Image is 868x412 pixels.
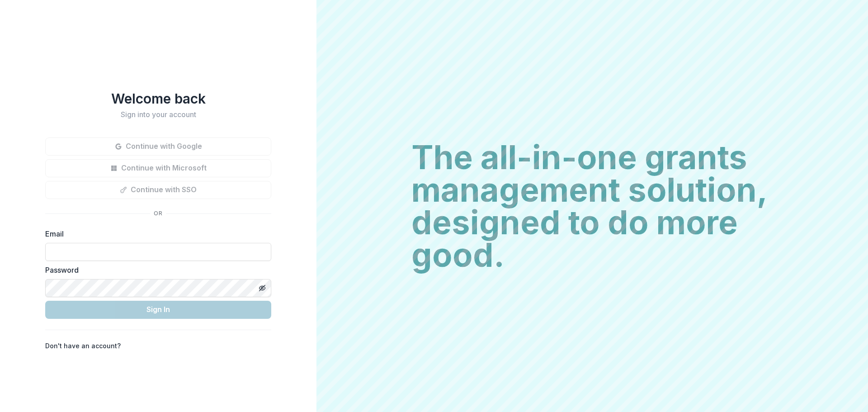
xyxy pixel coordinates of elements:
[45,265,266,275] label: Password
[45,159,271,177] button: Continue with Microsoft
[45,137,271,156] button: Continue with Google
[45,228,266,239] label: Email
[45,301,271,319] button: Sign In
[255,281,269,295] button: Toggle password visibility
[45,90,271,107] h1: Welcome back
[45,341,121,350] p: Don't have an account?
[45,110,271,119] h2: Sign into your account
[45,181,271,199] button: Continue with SSO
